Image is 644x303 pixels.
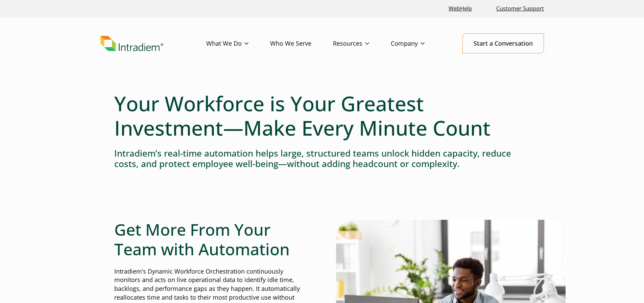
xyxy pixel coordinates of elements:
h1: Your Workforce is Your Greatest Investment—Make Every Minute Count [114,91,530,140]
a: Customer Support [494,1,547,16]
a: Company [391,34,446,53]
a: Resources [333,34,391,53]
a: Who We Serve [270,34,333,53]
a: Start a Conversation [462,33,544,53]
h2: Get More From Your Team with Automation [114,220,308,259]
h4: Intradiem’s real-time automation helps large, structured teams unlock hidden capacity, reduce cos... [114,148,530,169]
a: Link opens in a new window [446,1,475,16]
img: Intradiem [100,36,163,51]
a: What We Do [206,34,270,53]
a: Link to homepage of Intradiem [100,36,206,51]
